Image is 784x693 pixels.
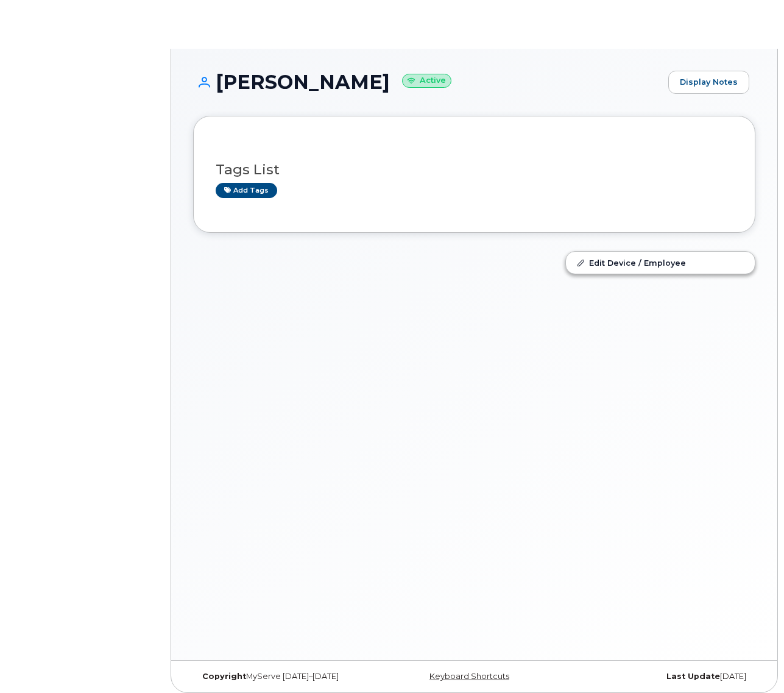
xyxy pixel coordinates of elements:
[429,672,509,681] a: Keyboard Shortcuts
[193,672,381,681] div: MyServe [DATE]–[DATE]
[193,71,662,93] h1: [PERSON_NAME]
[666,672,720,681] strong: Last Update
[202,672,246,681] strong: Copyright
[216,162,733,177] h3: Tags List
[568,672,755,681] div: [DATE]
[402,74,451,88] small: Active
[566,252,755,274] a: Edit Device / Employee
[216,183,277,198] a: Add tags
[668,71,749,94] a: Display Notes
